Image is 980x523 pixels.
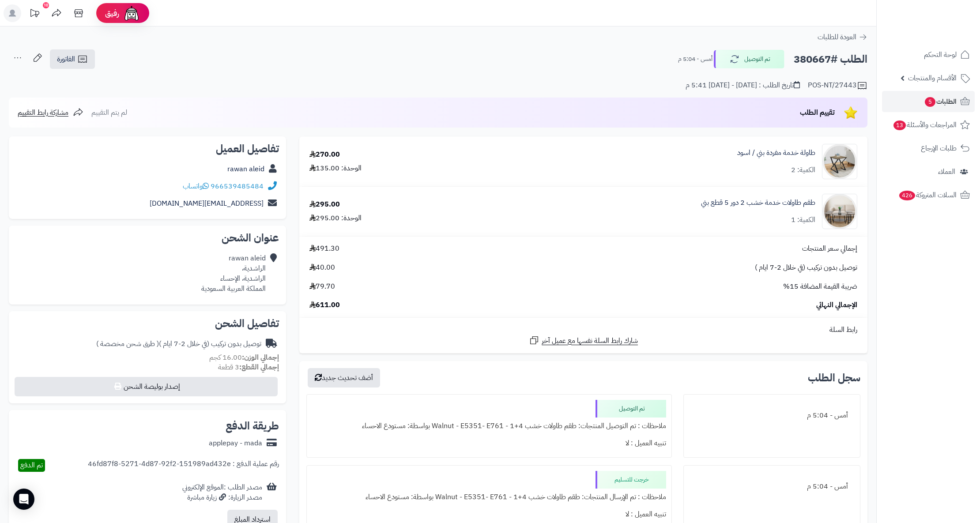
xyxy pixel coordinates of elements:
h3: سجل الطلب [808,372,860,383]
div: POS-NT/27443 [808,80,867,91]
div: ملاحظات : تم الإرسال المنتجات: طقم طاولات خشب 4+1 - Walnut - E5351- E761 بواسطة: مستودع الاحساء [312,489,666,506]
span: العودة للطلبات [818,32,856,42]
div: 10 [43,2,49,8]
span: طلبات الإرجاع [921,142,957,154]
button: أضف تحديث جديد [308,368,380,388]
a: الطلبات5 [882,91,975,112]
a: العملاء [882,161,975,182]
span: الفاتورة [57,54,75,64]
div: applepay - mada [209,438,262,448]
div: Open Intercom Messenger [13,489,34,510]
div: توصيل بدون تركيب (في خلال 2-7 ايام ) [96,339,261,349]
a: السلات المتروكة426 [882,184,975,206]
span: لم يتم التقييم [91,107,127,118]
div: rawan aleid الراشدية، الراشدية، الإحساء المملكة العربية السعودية [201,253,266,293]
span: الأقسام والمنتجات [908,72,957,84]
h2: طريقة الدفع [226,421,279,431]
div: مصدر الطلب :الموقع الإلكتروني [182,482,262,503]
span: الإجمالي النهائي [816,300,857,310]
span: ( طرق شحن مخصصة ) [96,339,159,349]
span: مشاركة رابط التقييم [18,107,68,118]
div: الكمية: 2 [791,165,815,175]
span: تقييم الطلب [800,107,835,118]
div: رابط السلة [303,325,864,335]
span: رفيق [105,8,119,19]
span: 13 [893,120,906,130]
a: طلبات الإرجاع [882,138,975,159]
h2: تفاصيل الشحن [16,318,279,329]
span: الطلبات [924,95,957,108]
a: طاولة خدمة مفردة بني / اسود [737,148,815,158]
div: تم التوصيل [596,400,666,418]
span: 491.30 [309,244,339,254]
div: 270.00 [309,150,340,160]
div: تاريخ الطلب : [DATE] - [DATE] 5:41 م [686,80,800,90]
span: 5 [925,97,935,107]
div: أمس - 5:04 م [689,478,855,495]
a: 966539485484 [211,181,264,192]
div: 295.00 [309,199,340,210]
a: مشاركة رابط التقييم [18,107,83,118]
span: 426 [899,191,915,200]
button: إصدار بوليصة الشحن [15,377,278,396]
a: تحديثات المنصة [23,4,45,24]
a: طقم طاولات خدمة خشب 2 دور 5 قطع بني [701,198,815,208]
small: 3 قطعة [218,362,279,372]
div: الكمية: 1 [791,215,815,225]
div: ملاحظات : تم التوصيل المنتجات: طقم طاولات خشب 4+1 - Walnut - E5351- E761 بواسطة: مستودع الاحساء [312,418,666,435]
div: الوحدة: 135.00 [309,163,362,173]
a: لوحة التحكم [882,44,975,65]
span: 611.00 [309,300,340,310]
img: 1756383451-1-90x90.jpg [822,194,857,229]
div: خرجت للتسليم [596,471,666,489]
div: تنبيه العميل : لا [312,506,666,523]
span: 40.00 [309,263,335,273]
a: [EMAIL_ADDRESS][DOMAIN_NAME] [150,198,264,209]
span: توصيل بدون تركيب (في خلال 2-7 ايام ) [755,263,857,273]
a: واتساب [183,181,209,192]
a: rawan aleid [227,164,264,174]
div: تنبيه العميل : لا [312,435,666,452]
span: ضريبة القيمة المضافة 15% [783,282,857,292]
span: إجمالي سعر المنتجات [802,244,857,254]
strong: إجمالي الوزن: [242,352,279,363]
div: الوحدة: 295.00 [309,213,362,223]
span: تم الدفع [20,460,43,470]
div: رقم عملية الدفع : 46fd87f8-5271-4d87-92f2-151989ad432e [88,459,279,472]
span: لوحة التحكم [924,49,957,61]
a: الفاتورة [50,49,95,69]
small: أمس - 5:04 م [678,55,712,64]
span: السلات المتروكة [898,189,957,201]
div: مصدر الزيارة: زيارة مباشرة [182,493,262,503]
img: 1756281364-220603011622%20-90x90.jpg [822,144,857,179]
div: أمس - 5:04 م [689,407,855,424]
span: 79.70 [309,282,335,292]
h2: تفاصيل العميل [16,143,279,154]
img: ai-face.png [123,4,140,22]
span: العملاء [938,166,955,178]
span: شارك رابط السلة نفسها مع عميل آخر [542,336,638,346]
a: المراجعات والأسئلة13 [882,114,975,135]
img: logo-2.png [920,24,972,42]
span: المراجعات والأسئلة [893,119,957,131]
button: تم التوصيل [714,50,784,68]
h2: الطلب #380667 [794,50,867,68]
small: 16.00 كجم [209,352,279,363]
a: العودة للطلبات [818,32,867,42]
a: شارك رابط السلة نفسها مع عميل آخر [529,335,638,346]
strong: إجمالي القطع: [239,362,279,372]
h2: عنوان الشحن [16,233,279,243]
